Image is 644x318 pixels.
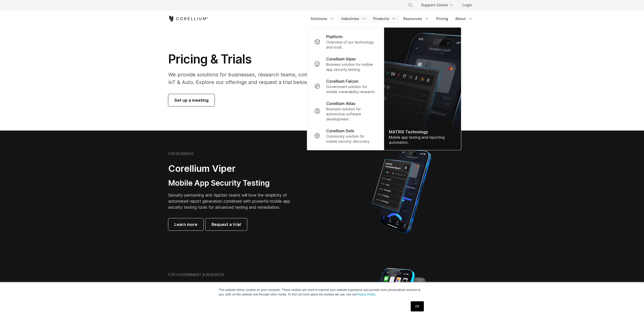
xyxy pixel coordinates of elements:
[174,221,197,227] span: Learn more
[168,52,370,67] h1: Pricing & Trials
[310,125,381,147] a: Corellium Solo Community solution for mobile security discovery.
[357,293,376,296] a: Privacy Policy.
[384,28,461,150] img: Matrix_WebNav_1x
[326,40,377,50] p: Overview of our technology and tools.
[168,152,194,156] h6: FOR BUSINESS
[168,218,203,230] a: Learn more
[402,1,476,10] div: Navigation Menu
[326,134,377,144] p: Community solution for mobile security discovery.
[326,78,358,84] p: Corellium Falcon
[433,14,451,23] a: Pricing
[168,163,298,174] h2: Corellium Viper
[326,84,377,94] p: Government solution for mobile vulnerability research.
[384,28,461,150] a: MATRIX Technology Mobile app testing and reporting automation.
[310,97,381,125] a: Corellium Atlas Business solution for automotive software development.
[406,1,415,10] button: Search
[168,192,298,210] p: Security pentesting and AppSec teams will love the simplicity of automated report generation comb...
[389,135,456,145] div: Mobile app testing and reporting automation.
[411,301,424,311] a: OK
[310,31,381,53] a: Platform Overview of our technology and tools.
[338,14,369,23] a: Industries
[168,178,298,188] h3: Mobile App Security Testing
[389,129,456,135] div: MATRIX Technology
[310,53,381,75] a: Corellium Viper Business solution for mobile app security testing.
[310,75,381,97] a: Corellium Falcon Government solution for mobile vulnerability research.
[307,14,337,23] a: Solutions
[458,1,476,10] a: Login
[326,100,355,107] p: Corellium Atlas
[205,218,247,230] a: Request a trial
[363,147,440,235] img: Corellium MATRIX automated report on iPhone showing app vulnerability test results across securit...
[326,56,356,62] p: Corellium Viper
[219,288,425,297] p: This website stores cookies on your computer. These cookies are used to improve your website expe...
[417,1,456,10] a: Support Center
[168,16,209,22] a: Corellium Home
[326,107,377,122] p: Business solution for automotive software development.
[326,128,354,134] p: Corellium Solo
[400,14,432,23] a: Resources
[452,14,476,23] a: About
[168,71,370,86] p: We provide solutions for businesses, research teams, community individuals, and IoT & Auto. Explo...
[307,14,476,23] div: Navigation Menu
[326,34,343,40] p: Platform
[168,272,224,277] h6: FOR GOVERNMENT & RESEARCH
[370,14,399,23] a: Products
[212,221,241,227] span: Request a trial
[168,94,215,106] a: Set up a meeting
[326,62,377,72] p: Business solution for mobile app security testing.
[174,97,209,103] span: Set up a meeting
